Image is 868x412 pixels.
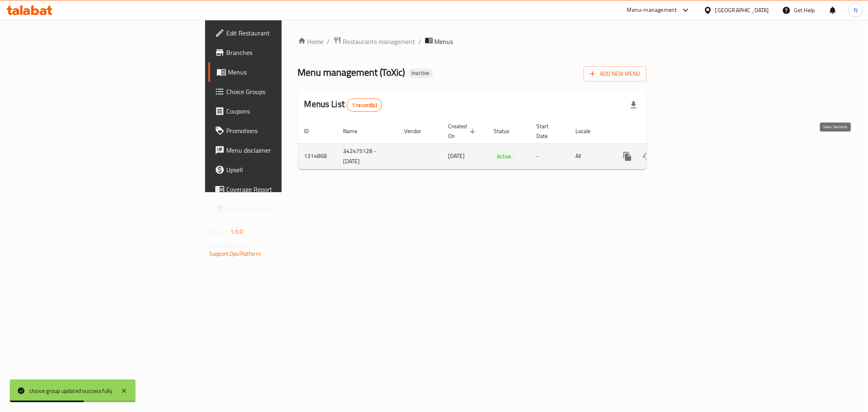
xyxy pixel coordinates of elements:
span: Start Date [537,121,560,141]
span: Edit Restaurant [226,28,343,38]
span: Get support on: [209,240,247,251]
a: Coverage Report [208,180,350,199]
span: Choice Groups [226,87,343,96]
span: Promotions [226,126,343,136]
div: Export file [624,95,643,115]
span: Grocery Checklist [226,204,343,214]
span: Active [494,152,515,161]
a: Upsell [208,160,350,180]
button: more [618,147,637,166]
span: Status [494,126,520,136]
td: - [530,143,569,169]
span: Menu management ( ToXic ) [298,63,405,81]
span: Coverage Report [226,184,343,194]
span: Inactive [409,70,433,77]
span: Add New Menu [590,69,640,79]
span: Upsell [226,165,343,175]
h2: Menus List [304,98,382,112]
span: 1 record(s) [347,101,382,109]
div: Total records count [347,99,382,112]
div: choice group updated successfully [29,386,113,395]
span: Name [343,126,368,136]
a: Coupons [208,101,350,121]
a: Menu disclaimer [208,140,350,160]
span: Menus [228,67,343,77]
span: Vendor [404,126,432,136]
span: 1.0.0 [230,226,243,237]
th: Actions [611,119,702,144]
span: Locale [576,126,601,136]
span: Restaurants management [343,37,415,46]
a: Branches [208,43,350,62]
a: Support.OpsPlatform [209,248,261,259]
span: N [854,6,857,15]
a: Choice Groups [208,82,350,101]
a: Restaurants management [333,36,415,47]
div: Menu-management [627,5,677,15]
span: [DATE] [448,151,465,161]
td: All [569,143,611,169]
span: Created On [448,121,478,141]
table: enhanced table [298,119,702,169]
nav: breadcrumb [298,36,647,47]
li: / [419,37,422,46]
a: Grocery Checklist [208,199,350,219]
a: Promotions [208,121,350,140]
div: [GEOGRAPHIC_DATA] [715,6,769,15]
span: Menus [435,37,453,46]
a: Menus [208,62,350,82]
button: Add New Menu [584,66,647,81]
span: Coupons [226,106,343,116]
span: Version: [209,226,229,237]
span: ID [304,126,320,136]
td: 342475128 - [DATE] [337,143,398,169]
span: Branches [226,48,343,57]
div: Inactive [409,68,433,78]
a: Edit Restaurant [208,23,350,43]
span: Menu disclaimer [226,145,343,155]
